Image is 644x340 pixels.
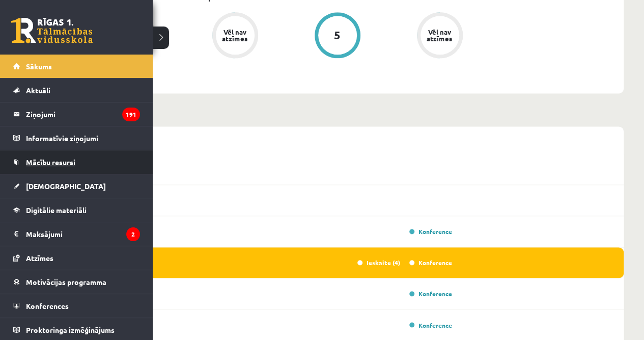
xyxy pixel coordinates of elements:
[26,301,69,310] span: Konferences
[409,290,452,298] a: Konference
[13,270,140,294] a: Motivācijas programma
[13,102,140,126] a: Ziņojumi191
[13,79,140,102] a: Aktuāli
[126,227,140,241] i: 2
[26,158,75,167] span: Mācību resursi
[26,222,140,246] legend: Maksājumi
[409,227,452,236] a: Konference
[26,277,106,286] span: Motivācijas programma
[13,246,140,270] a: Atzīmes
[221,29,249,42] div: Vēl nav atzīmes
[26,86,50,95] span: Aktuāli
[26,253,53,263] span: Atzīmes
[409,321,452,329] a: Konference
[26,126,140,150] legend: Informatīvie ziņojumi
[26,325,115,334] span: Proktoringa izmēģinājums
[13,222,140,246] a: Maksājumi2
[26,102,140,126] legend: Ziņojumi
[26,181,106,191] span: [DEMOGRAPHIC_DATA]
[13,198,140,222] a: Digitālie materiāli
[409,258,452,267] a: Konference
[13,150,140,174] a: Mācību resursi
[13,294,140,318] a: Konferences
[426,29,454,42] div: Vēl nav atzīmes
[122,108,140,121] i: 191
[26,62,52,71] span: Sākums
[65,107,620,120] p: Nedēļa
[11,18,93,43] a: Rīgas 1. Tālmācības vidusskola
[184,12,286,60] a: Vēl nav atzīmes
[334,30,341,41] div: 5
[26,205,87,215] span: Digitālie materiāli
[61,126,624,154] div: (15.09 - 21.09)
[388,12,491,60] a: Vēl nav atzīmes
[357,258,400,267] a: Ieskaite (4)
[13,174,140,198] a: [DEMOGRAPHIC_DATA]
[13,126,140,150] a: Informatīvie ziņojumi
[13,55,140,78] a: Sākums
[286,12,388,60] a: 5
